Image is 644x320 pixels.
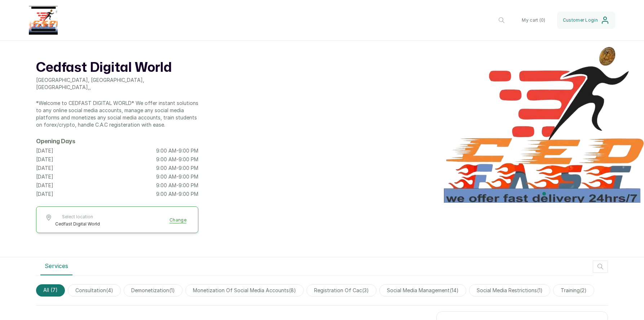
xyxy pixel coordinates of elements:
[55,214,100,220] span: Select location
[55,221,100,227] span: Cedfast Digital World
[124,284,182,297] span: demonetization(1)
[36,173,53,180] p: [DATE]
[306,284,376,297] span: registration of cac(3)
[36,76,198,91] p: [GEOGRAPHIC_DATA], [GEOGRAPHIC_DATA], [GEOGRAPHIC_DATA] , ,
[68,284,121,297] span: consultation(4)
[36,156,53,163] p: [DATE]
[36,190,53,198] p: [DATE]
[156,173,198,180] p: 9:00 AM - 9:00 PM
[156,147,198,154] p: 9:00 AM - 9:00 PM
[156,182,198,189] p: 9:00 AM - 9:00 PM
[444,41,644,203] img: header image
[45,214,189,227] button: Select locationCedfast Digital WorldChange
[156,165,198,172] p: 9:00 AM - 9:00 PM
[557,12,615,29] button: Customer Login
[36,147,53,154] p: [DATE]
[156,156,198,163] p: 9:00 AM - 9:00 PM
[516,12,551,29] button: My cart (0)
[36,59,198,76] h1: Cedfast Digital World
[156,190,198,198] p: 9:00 AM - 9:00 PM
[469,284,550,297] span: social media restrictions(1)
[29,6,58,35] img: business logo
[185,284,304,297] span: monetization of social media accounts(8)
[40,257,72,275] button: Services
[36,182,53,189] p: [DATE]
[36,165,53,172] p: [DATE]
[36,137,198,146] h2: Opening Days
[36,284,65,297] span: All (7)
[36,100,198,128] p: *Welcome to CEDFAST DIGITAL WORLD* We offer instant solutions to any online social media accounts...
[553,284,594,297] span: training(2)
[563,17,598,23] span: Customer Login
[379,284,466,297] span: social media management(14)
